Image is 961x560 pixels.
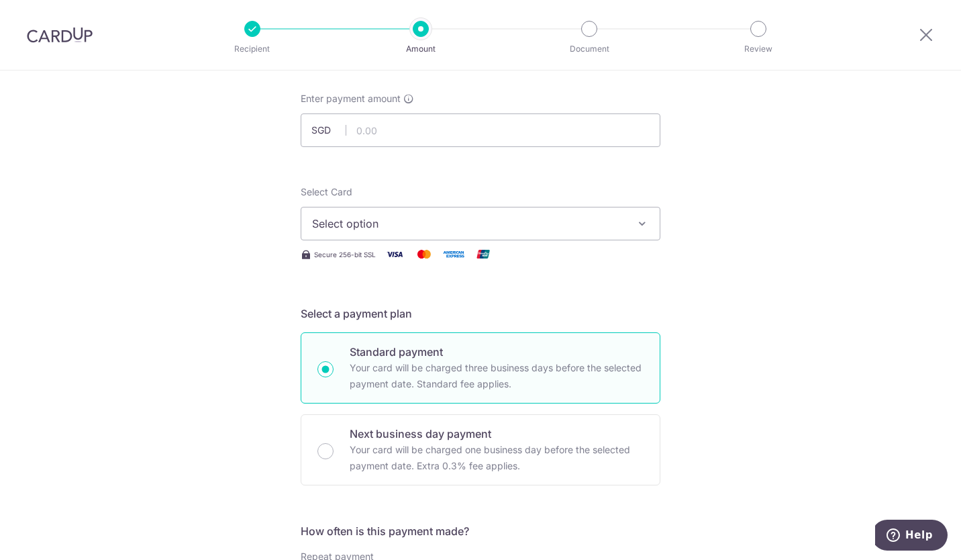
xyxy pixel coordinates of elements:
[350,442,644,474] p: Your card will be charged one business day before the selected payment date. Extra 0.3% fee applies.
[203,42,302,56] p: Recipient
[301,92,401,105] span: Enter payment amount
[540,42,639,56] p: Document
[314,249,376,260] span: Secure 256-bit SSL
[371,42,470,56] p: Amount
[301,306,660,322] h5: Select a payment plan
[350,344,644,360] p: Standard payment
[311,124,346,137] span: SGD
[312,216,625,232] span: Select option
[411,246,438,263] img: Mastercard
[301,186,352,197] span: translation missing: en.payables.payment_networks.credit_card.summary.labels.select_card
[709,42,808,56] p: Review
[350,360,644,392] p: Your card will be charged three business days before the selected payment date. Standard fee appl...
[27,27,93,43] img: CardUp
[440,246,467,263] img: American Express
[381,246,408,263] img: Visa
[301,113,660,147] input: 0.00
[350,426,644,442] p: Next business day payment
[301,207,660,240] button: Select option
[875,520,948,553] iframe: Opens a widget where you can find more information
[470,246,497,263] img: Union Pay
[301,523,660,539] h5: How often is this payment made?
